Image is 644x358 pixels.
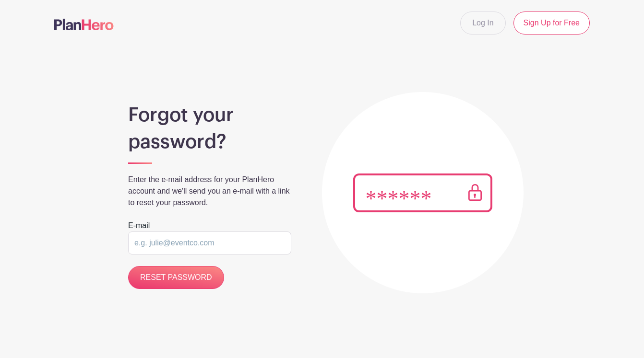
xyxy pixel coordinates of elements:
[128,231,291,254] input: e.g. julie@eventco.com
[460,12,505,35] a: Log In
[128,104,291,127] h1: Forgot your
[513,12,590,35] a: Sign Up for Free
[128,220,150,231] label: E-mail
[128,266,224,289] input: RESET PASSWORD
[54,19,114,30] img: logo-507f7623f17ff9eddc593b1ce0a138ce2505c220e1c5a4e2b4648c50719b7d32.svg
[128,130,291,153] h1: password?
[353,173,492,212] img: Pass
[128,174,291,208] p: Enter the e-mail address for your PlanHero account and we'll send you an e-mail with a link to re...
